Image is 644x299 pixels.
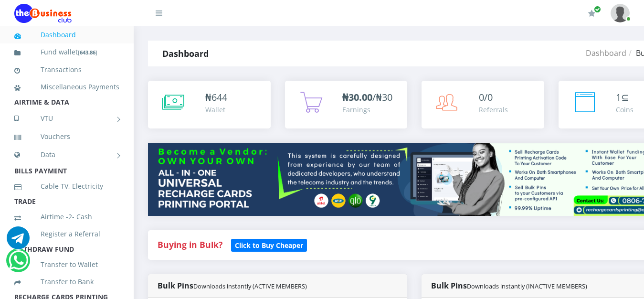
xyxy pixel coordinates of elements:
[14,175,119,197] a: Cable TV, Electricity
[594,6,601,13] span: Renew/Upgrade Subscription
[231,239,307,250] a: Click to Buy Cheaper
[14,4,72,23] img: Logo
[7,234,30,249] a: Chat for support
[422,81,544,128] a: 0/0 Referrals
[479,105,508,115] div: Referrals
[158,280,307,291] strong: Bulk Pins
[205,90,227,105] div: ₦
[342,91,372,104] b: ₦30.00
[342,91,392,104] span: /₦30
[616,90,633,105] div: ⊆
[616,91,621,104] span: 1
[14,223,119,245] a: Register a Referral
[193,282,307,290] small: Downloads instantly (ACTIVE MEMBERS)
[479,91,493,104] span: 0/0
[78,49,97,56] small: [ ]
[80,49,95,56] b: 643.86
[211,91,227,104] span: 644
[588,10,595,17] i: Renew/Upgrade Subscription
[14,59,119,81] a: Transactions
[14,271,119,293] a: Transfer to Bank
[9,256,28,272] a: Chat for support
[14,143,119,167] a: Data
[14,254,119,276] a: Transfer to Wallet
[148,81,271,128] a: ₦644 Wallet
[14,206,119,228] a: Airtime -2- Cash
[431,280,587,291] strong: Bulk Pins
[467,282,587,290] small: Downloads instantly (INACTIVE MEMBERS)
[235,241,303,250] b: Click to Buy Cheaper
[616,105,633,115] div: Coins
[162,48,209,59] strong: Dashboard
[14,41,119,64] a: Fund wallet[643.86]
[611,4,630,22] img: User
[342,105,392,115] div: Earnings
[586,48,626,58] a: Dashboard
[205,105,227,115] div: Wallet
[158,239,222,250] strong: Buying in Bulk?
[14,107,119,130] a: VTU
[285,81,408,128] a: ₦30.00/₦30 Earnings
[14,24,119,46] a: Dashboard
[14,76,119,98] a: Miscellaneous Payments
[14,126,119,148] a: Vouchers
